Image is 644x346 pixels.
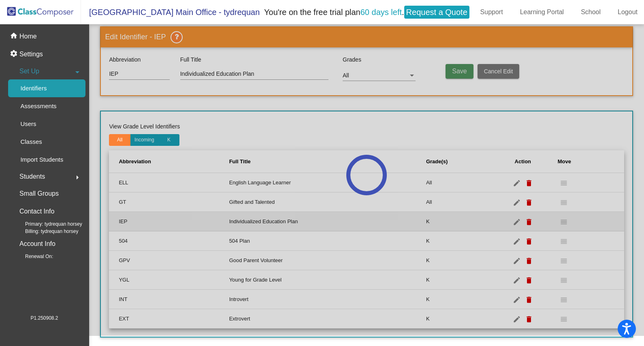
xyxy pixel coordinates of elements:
span: Primary: tydrequan horsey [12,220,82,228]
a: Request a Quote [404,6,469,19]
button: All [109,134,130,146]
span: [GEOGRAPHIC_DATA] Main Office - tydrequan [81,6,260,19]
p: Users [20,119,36,129]
p: Home [19,32,37,41]
p: Import Students [20,155,63,164]
mat-icon: arrow_right [73,173,82,182]
p: Classes [20,137,42,147]
p: Account Info [19,238,55,250]
span: Set Up [19,66,39,77]
a: Support [474,6,510,19]
span: Students [19,171,45,182]
a: Logout [611,6,644,19]
mat-icon: arrow_drop_down [73,67,82,77]
p: Small Groups [19,188,59,199]
span: Billing: tydrequan horsey [12,228,78,235]
p: Assessments [20,101,56,111]
mat-icon: home [10,32,19,41]
span: Renewal On: [12,253,53,260]
p: Identifiers [20,83,47,93]
mat-icon: settings [10,49,19,59]
p: Contact Info [19,206,54,217]
a: School [574,6,607,19]
span: 60 days left [360,8,402,17]
p: Settings [19,49,43,59]
a: Learning Portal [514,6,571,19]
span: You're on the free trial plan . [260,4,473,21]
